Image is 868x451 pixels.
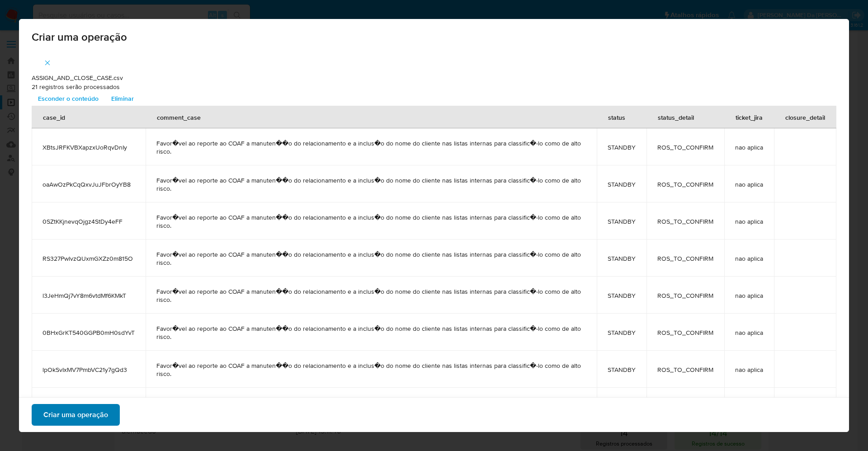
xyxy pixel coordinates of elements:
div: comment_case [146,106,212,128]
span: Criar uma operação [43,405,108,425]
span: Eliminar [111,92,134,105]
span: ROS_TO_CONFIRM [657,291,713,300]
span: RS327PwlvzQUxmGXZz0m815O [42,254,135,263]
p: 21 registros serão processados [32,83,836,92]
div: ticket_jira [725,106,774,128]
span: Favor�vel ao reporte ao COAF a manuten��o do relacionamento e a inclus�o do nome do cliente nas l... [156,287,586,304]
span: Favor�vel ao reporte ao COAF a manuten��o do relacionamento e a inclus�o do nome do cliente nas l... [156,250,586,267]
div: status_detail [647,106,705,128]
span: 0BHxGrKT540GGPB0mH0sdYvT [42,329,135,337]
span: STANDBY [608,329,636,337]
span: Criar uma operação [32,32,836,42]
span: Favor�vel ao reporte ao COAF a manuten��o do relacionamento e a inclus�o do nome do cliente nas l... [156,213,586,230]
button: Criar uma operação [32,404,120,426]
span: nao aplica [735,217,763,225]
span: STANDBY [608,291,636,300]
span: nao aplica [735,329,763,337]
div: closure_detail [774,106,836,128]
span: l3JeHmQj7vY8m6vtdMf6KMkT [42,291,135,300]
span: nao aplica [735,291,763,300]
div: status [597,106,636,128]
span: lpOkSvIxMV7PmbVC21y7gQd3 [42,366,135,374]
span: 0SZtKKjnevqOjgz4StDy4eFF [42,217,135,225]
div: case_id [32,106,76,128]
button: Eliminar [105,91,140,106]
span: Favor�vel ao reporte ao COAF a manuten��o do relacionamento e a inclus�o do nome do cliente nas l... [156,362,586,378]
span: ROS_TO_CONFIRM [657,329,713,337]
span: Favor�vel ao reporte ao COAF a manuten��o do relacionamento e a inclus�o do nome do cliente nas l... [156,324,586,341]
span: ROS_TO_CONFIRM [657,180,713,188]
span: STANDBY [608,180,636,188]
span: nao aplica [735,254,763,263]
span: ROS_TO_CONFIRM [657,143,713,151]
button: Esconder o conteúdo [32,91,105,106]
p: ASSIGN_AND_CLOSE_CASE.csv [32,74,836,83]
span: oaAwOzPkCqQxvJuJFbrOyYB8 [42,180,135,188]
span: nao aplica [735,143,763,151]
span: nao aplica [735,180,763,188]
span: ROS_TO_CONFIRM [657,217,713,225]
span: XBtsJRFKVBXapzxUoRqvDnIy [42,143,135,151]
span: ROS_TO_CONFIRM [657,366,713,374]
span: Esconder o conteúdo [38,92,99,105]
span: STANDBY [608,366,636,374]
span: Favor�vel ao reporte ao COAF a manuten��o do relacionamento e a inclus�o do nome do cliente nas l... [156,176,586,193]
span: STANDBY [608,217,636,225]
span: STANDBY [608,254,636,263]
span: ROS_TO_CONFIRM [657,254,713,263]
span: Favor�vel ao reporte ao COAF a manuten��o do relacionamento e a inclus�o do nome do cliente nas l... [156,139,586,155]
span: nao aplica [735,366,763,374]
span: STANDBY [608,143,636,151]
